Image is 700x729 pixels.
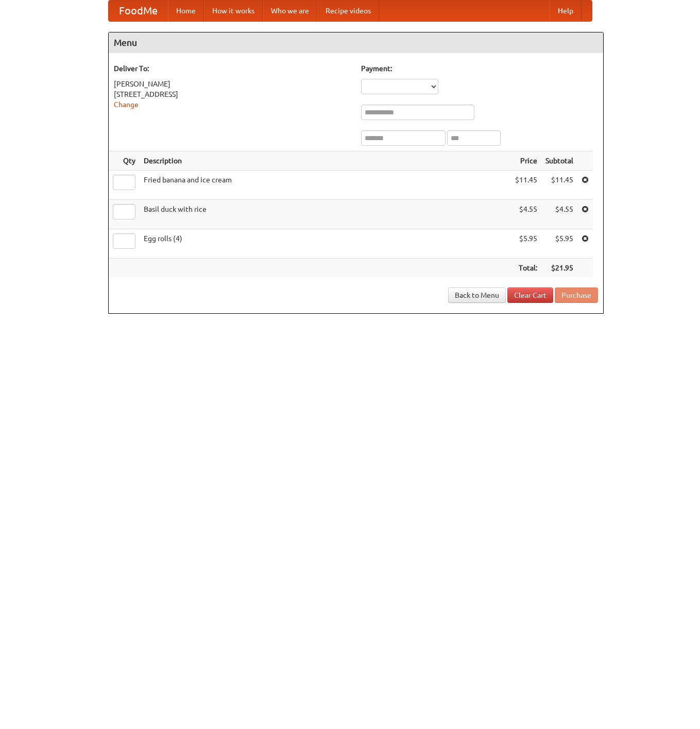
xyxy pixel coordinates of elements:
button: Purchase [555,287,598,303]
a: Clear Cart [507,287,553,303]
td: Fried banana and ice cream [140,171,511,200]
h5: Deliver To: [114,63,351,74]
td: Basil duck with rice [140,200,511,229]
a: How it works [204,1,263,21]
th: Qty [109,151,140,171]
td: $5.95 [511,229,541,259]
td: $4.55 [511,200,541,229]
td: $5.95 [541,229,577,259]
div: [STREET_ADDRESS] [114,89,351,99]
a: Who we are [263,1,317,21]
th: Price [511,151,541,171]
td: Egg rolls (4) [140,229,511,259]
h4: Menu [109,32,603,53]
td: $4.55 [541,200,577,229]
a: Home [168,1,204,21]
h5: Payment: [361,63,598,74]
td: $11.45 [541,171,577,200]
th: Description [140,151,511,171]
a: Help [550,1,582,21]
th: $21.95 [541,259,577,278]
td: $11.45 [511,171,541,200]
a: Recipe videos [317,1,379,21]
th: Subtotal [541,151,577,171]
a: Back to Menu [448,287,506,303]
a: Change [114,100,139,109]
div: [PERSON_NAME] [114,79,351,89]
th: Total: [511,259,541,278]
a: FoodMe [109,1,168,21]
